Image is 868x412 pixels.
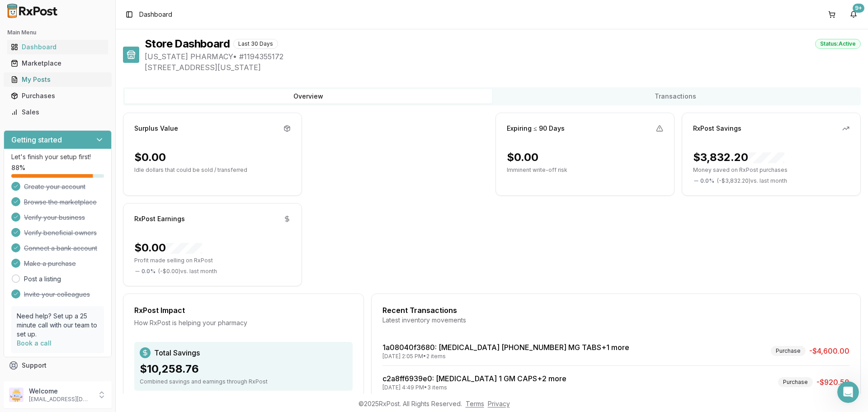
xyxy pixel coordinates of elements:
span: [US_STATE] PHARMACY • # 1194355172 [145,51,861,62]
div: RxPost Earnings [134,214,185,223]
span: Create your account [24,182,85,191]
nav: breadcrumb [139,10,172,19]
div: Purchase [771,346,806,356]
span: Connect a bank account [24,244,97,253]
a: Post a listing [24,275,61,284]
p: Idle dollars that could be sold / transferred [134,166,291,174]
div: $3,832.20 [693,150,784,165]
img: User avatar [9,388,24,402]
div: Latest inventory movements [382,316,849,325]
h2: Main Menu [7,29,108,36]
div: Purchase [778,377,813,387]
div: [DATE] 4:49 PM • 3 items [382,384,566,391]
button: Dashboard [4,40,112,54]
div: Marketplace [11,59,104,68]
div: Recent Transactions [382,305,849,316]
div: Purchases [11,91,104,100]
div: [DATE] 2:05 PM • 2 items [382,353,629,360]
div: Expiring ≤ 90 Days [507,124,565,133]
p: Need help? Set up a 25 minute call with our team to set up. [17,312,99,339]
p: Welcome [29,387,92,396]
div: RxPost Impact [134,305,353,316]
div: $10,258.76 [140,362,347,376]
iframe: Intercom live chat [837,381,859,403]
a: Marketplace [7,55,108,71]
a: Terms [466,400,484,407]
div: How RxPost is helping your pharmacy [134,318,353,327]
div: My Posts [11,75,104,84]
button: Feedback [4,374,112,390]
span: Verify your business [24,213,85,222]
span: Browse the marketplace [24,198,97,207]
a: Privacy [488,400,510,407]
span: ( - $0.00 ) vs. last month [158,268,217,275]
a: Book a call [17,339,52,347]
button: Sales [4,105,112,119]
span: 0.0 % [142,268,156,275]
p: Imminent write-off risk [507,166,663,174]
h3: Getting started [11,134,62,145]
h1: Store Dashboard [145,37,230,51]
div: 9+ [853,4,864,13]
div: Last 30 Days [233,39,278,49]
div: Dashboard [11,43,104,52]
p: Let's finish your setup first! [11,152,104,161]
a: Dashboard [7,39,108,55]
div: $0.00 [134,150,166,165]
span: Invite your colleagues [24,290,90,299]
p: Profit made selling on RxPost [134,257,291,264]
a: c2a8ff6939e0: [MEDICAL_DATA] 1 GM CAPS+2 more [382,374,566,383]
p: Money saved on RxPost purchases [693,166,849,174]
button: Purchases [4,89,112,103]
span: Verify beneficial owners [24,228,97,237]
img: RxPost Logo [4,4,61,18]
div: Combined savings and earnings through RxPost [140,378,347,385]
button: Support [4,357,112,374]
button: Marketplace [4,56,112,71]
span: Total Savings [154,347,200,358]
span: Feedback [22,377,52,386]
div: RxPost Savings [693,124,741,133]
span: [STREET_ADDRESS][US_STATE] [145,62,861,73]
span: -$4,600.00 [809,346,849,356]
span: Dashboard [139,10,172,19]
span: Make a purchase [24,259,76,268]
span: 0.0 % [700,177,714,185]
span: ( - $3,832.20 ) vs. last month [717,177,787,185]
span: 88 % [11,163,25,172]
button: My Posts [4,72,112,87]
a: 1a08040f3680: [MEDICAL_DATA] [PHONE_NUMBER] MG TABS+1 more [382,343,629,352]
button: 9+ [846,7,861,22]
div: Surplus Value [134,124,178,133]
p: [EMAIL_ADDRESS][DOMAIN_NAME] [29,396,92,403]
span: -$920.50 [816,377,849,388]
div: Sales [11,108,104,117]
a: Purchases [7,88,108,104]
button: Transactions [492,89,859,104]
div: Status: Active [815,39,861,49]
div: $0.00 [507,150,538,165]
a: Sales [7,104,108,120]
div: $0.00 [134,241,202,255]
a: My Posts [7,71,108,88]
button: Overview [125,89,492,104]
